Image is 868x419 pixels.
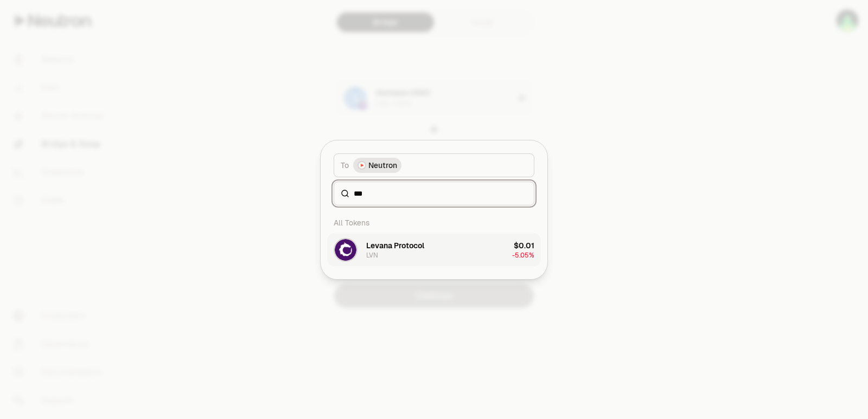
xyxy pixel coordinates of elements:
button: ToNeutron LogoNeutron [334,153,534,177]
div: Levana Protocol [366,240,424,251]
span: Neutron [368,160,397,171]
button: LVN LogoLevana ProtocolLVN$0.01-5.05% [327,234,541,266]
div: All Tokens [327,212,541,234]
img: Neutron Logo [359,162,365,169]
img: LVN Logo [335,239,356,261]
div: $0.01 [514,240,534,251]
span: To [341,160,349,171]
span: -5.05% [512,251,534,260]
div: LVN [366,251,378,260]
